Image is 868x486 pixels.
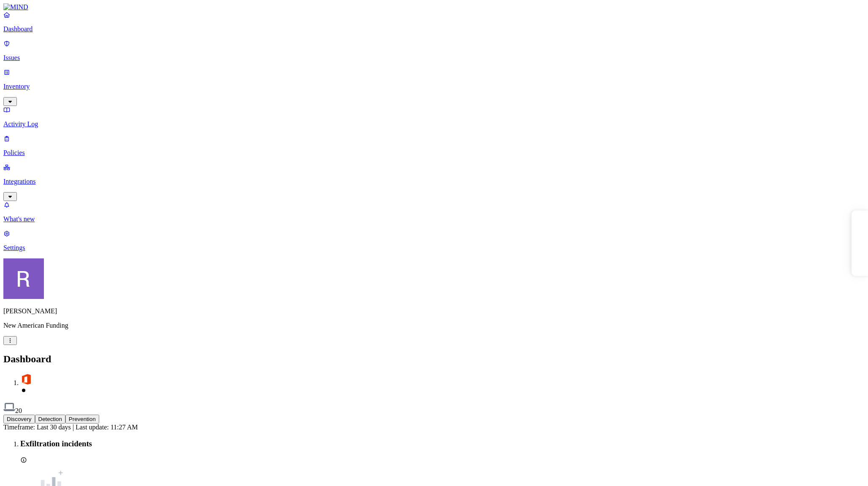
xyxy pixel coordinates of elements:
a: Inventory [3,68,865,105]
p: Integrations [3,178,865,185]
img: svg%3e [3,401,15,413]
p: Settings [3,244,865,252]
img: MIND [3,3,28,11]
span: Timeframe: Last 30 days | Last update: 11:27 AM [3,424,138,431]
a: Settings [3,230,865,252]
p: Issues [3,54,865,62]
a: What's new [3,201,865,223]
button: Discovery [3,415,35,424]
a: MIND [3,3,865,11]
p: Inventory [3,83,865,90]
h2: Dashboard [3,353,865,365]
img: Rich Thompson [3,258,44,299]
button: Detection [35,415,65,424]
img: svg%3e [20,373,32,385]
a: Activity Log [3,106,865,128]
a: Integrations [3,163,865,200]
p: New American Funding [3,322,865,329]
h3: Exfiltration incidents [20,439,865,448]
a: Issues [3,40,865,62]
a: Policies [3,135,865,157]
p: [PERSON_NAME] [3,307,865,315]
button: Prevention [65,415,99,424]
p: Policies [3,149,865,157]
span: 20 [15,407,22,414]
p: Dashboard [3,25,865,33]
a: Dashboard [3,11,865,33]
p: What's new [3,215,865,223]
p: Activity Log [3,120,865,128]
